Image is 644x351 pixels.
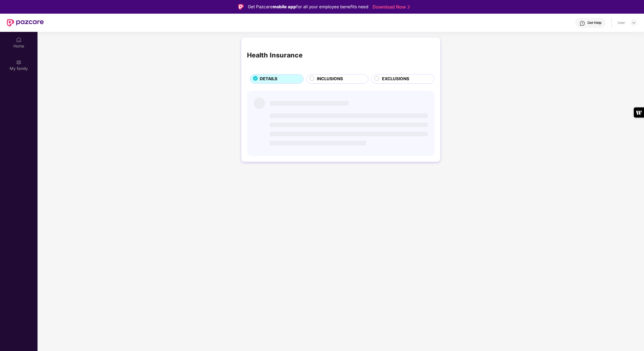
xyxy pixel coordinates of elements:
[247,50,303,60] div: Health Insurance
[273,4,296,9] strong: mobile app
[238,4,244,10] img: Logo
[7,19,44,26] img: New Pazcare Logo
[382,76,409,82] span: EXCLUSIONS
[317,76,343,82] span: INCLUSIONS
[631,20,636,25] img: svg+xml;base64,PHN2ZyBpZD0iRHJvcGRvd24tMzJ4MzIiIHhtbG5zPSJodHRwOi8vd3d3LnczLm9yZy8yMDAwL3N2ZyIgd2...
[248,3,368,10] div: Get Pazcare for all your employee benefits need
[587,20,601,25] div: Get Help
[408,4,410,10] img: Stroke
[260,76,277,82] span: DETAILS
[579,20,585,26] img: svg+xml;base64,PHN2ZyBpZD0iSGVscC0zMngzMiIgeG1sbnM9Imh0dHA6Ly93d3cudzMub3JnLzIwMDAvc3ZnIiB3aWR0aD...
[16,59,22,65] img: svg+xml;base64,PHN2ZyB3aWR0aD0iMjAiIGhlaWdodD0iMjAiIHZpZXdCb3g9IjAgMCAyMCAyMCIgZmlsbD0ibm9uZSIgeG...
[373,4,408,10] a: Download Now
[618,20,625,25] div: User
[16,37,22,43] img: svg+xml;base64,PHN2ZyBpZD0iSG9tZSIgeG1sbnM9Imh0dHA6Ly93d3cudzMub3JnLzIwMDAvc3ZnIiB3aWR0aD0iMjAiIG...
